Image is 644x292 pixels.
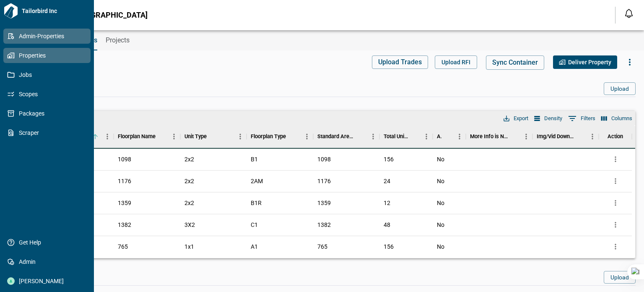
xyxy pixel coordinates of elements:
[622,7,636,20] button: Open notification feed
[3,48,91,63] a: Properties
[367,130,379,143] button: Menu
[609,240,622,253] button: more
[437,221,444,229] span: No
[184,177,194,185] span: 2x2
[492,58,538,67] span: Sync Container
[22,30,644,50] div: base tabs
[586,130,599,143] button: Menu
[384,243,394,250] span: 156
[604,271,636,284] button: Upload
[156,131,167,142] button: Sort
[234,130,247,143] button: Menu
[537,125,574,148] div: Img/Vid Download
[15,258,83,266] span: Admin
[251,125,286,148] div: Floorplan Type
[441,58,470,66] span: Upload RFI
[441,131,453,142] button: Sort
[435,55,477,69] button: Upload RFI
[184,125,207,148] div: Unit Type
[15,90,83,98] span: Scopes
[251,177,263,185] span: 2AM
[247,125,313,148] div: Floorplan Type
[408,131,420,142] button: Sort
[604,82,636,95] button: Upload
[114,125,180,148] div: Floorplan Name
[251,155,258,163] span: B1
[379,125,433,148] div: Total Units (396)
[384,125,408,148] div: Total Units (396)
[15,129,83,137] span: Scraper
[609,153,622,166] button: more
[15,51,83,60] span: Properties
[118,199,131,207] span: 1359
[317,125,355,148] div: Standard Area (SQFT)
[184,242,194,251] span: 1x1
[207,131,218,142] button: Sort
[18,7,91,15] span: Tailorbird Inc
[3,125,91,140] a: Scraper
[118,242,128,251] span: 765
[317,242,327,251] span: 765
[599,113,634,124] button: Select columns
[599,125,632,148] div: Action
[486,55,544,70] button: Sync Container
[508,131,520,142] button: Sort
[437,242,444,251] span: No
[317,177,331,185] span: 1176
[609,218,622,231] button: more
[106,36,130,45] span: Projects
[553,55,617,69] button: Deliver Property
[15,32,83,40] span: Admin-Properties
[437,199,444,207] span: No
[286,131,298,142] button: Sort
[609,197,622,209] button: more
[384,156,394,163] span: 156
[15,277,83,285] span: [PERSON_NAME]
[378,58,422,66] span: Upload Trades
[317,199,331,207] span: 1359
[15,71,83,79] span: Jobs
[574,131,586,142] button: Sort
[420,130,433,143] button: Menu
[566,112,597,125] button: Show filters
[609,175,622,187] button: more
[317,155,331,163] span: 1098
[355,131,367,142] button: Sort
[184,155,194,163] span: 2x2
[433,125,466,148] div: Autodesk URL Added
[466,125,532,148] div: More Info is Needed
[568,58,611,66] span: Deliver Property
[89,131,101,142] button: Sort
[532,125,599,148] div: Img/Vid Download
[15,109,83,118] span: Packages
[118,155,131,163] span: 1098
[3,67,91,82] a: Jobs
[313,125,379,148] div: Standard Area (SQFT)
[251,221,258,229] span: C1
[180,125,247,148] div: Unit Type
[437,125,441,148] div: Autodesk URL Added
[15,238,83,247] span: Get Help
[184,221,195,229] span: 3X2
[608,125,623,148] div: Action
[470,125,508,148] div: More Info is Needed
[168,130,180,143] button: Menu
[3,29,91,44] a: Admin-Properties
[3,254,91,269] a: Admin
[3,87,91,102] a: Scopes
[384,178,390,184] span: 24
[317,221,331,229] span: 1382
[437,155,444,163] span: No
[251,199,262,207] span: B1R
[251,242,258,251] span: A1
[101,130,114,143] button: Menu
[301,130,313,143] button: Menu
[184,199,194,207] span: 2x2
[437,177,444,185] span: No
[501,113,530,124] button: Export
[372,55,428,69] button: Upload Trades
[31,125,114,148] div: Comercial Floorplan Name
[118,177,131,185] span: 1176
[453,130,466,143] button: Menu
[384,221,390,228] span: 48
